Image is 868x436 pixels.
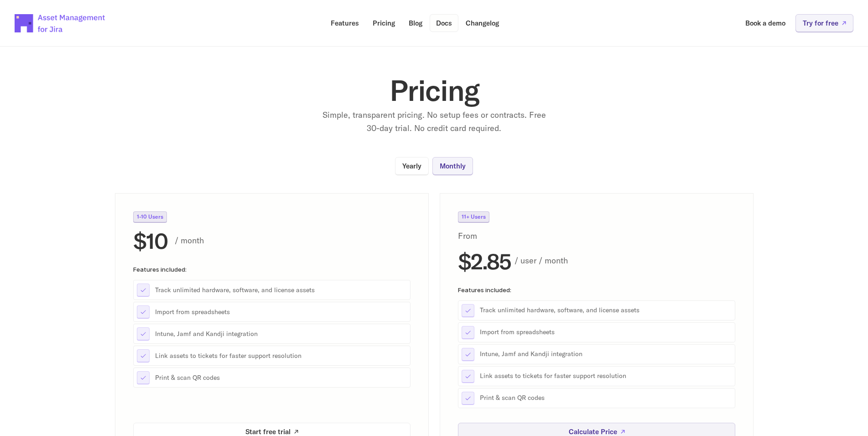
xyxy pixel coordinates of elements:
[466,20,499,26] p: Changelog
[480,306,732,315] p: Track unlimited hardware, software, and license assets
[795,14,853,32] a: Try for free
[366,14,401,32] a: Pricing
[133,230,167,252] h2: $10
[458,230,499,243] p: From
[458,250,511,272] h2: $2.85
[331,20,359,26] p: Features
[155,329,407,338] p: Intune, Jamf and Kandji integration
[320,109,548,135] p: Simple, transparent pricing. No setup fees or contracts. Free 30-day trial. No credit card required.
[133,266,411,273] p: Features included:
[324,14,365,32] a: Features
[739,14,792,32] a: Book a demo
[480,394,732,403] p: Print & scan QR codes
[155,285,407,294] p: Track unlimited hardware, software, and license assets
[480,328,732,337] p: Import from spreadsheets
[373,20,395,26] p: Pricing
[458,286,735,293] p: Features included:
[155,373,407,382] p: Print & scan QR codes
[175,234,411,247] p: / month
[436,20,452,26] p: Docs
[459,14,505,32] a: Changelog
[745,20,785,26] p: Book a demo
[480,350,732,359] p: Intune, Jamf and Kandji integration
[480,372,732,381] p: Link assets to tickets for faster support resolution
[402,163,421,169] p: Yearly
[803,20,838,26] p: Try for free
[402,14,429,32] a: Blog
[245,428,291,435] p: Start free trial
[155,351,407,360] p: Link assets to tickets for faster support resolution
[515,254,735,268] p: / user / month
[137,214,163,220] p: 1-10 Users
[252,76,617,105] h1: Pricing
[430,14,458,32] a: Docs
[440,163,466,169] p: Monthly
[568,428,617,435] p: Calculate Price
[462,214,486,220] p: 11+ Users
[155,307,407,316] p: Import from spreadsheets
[409,20,422,26] p: Blog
